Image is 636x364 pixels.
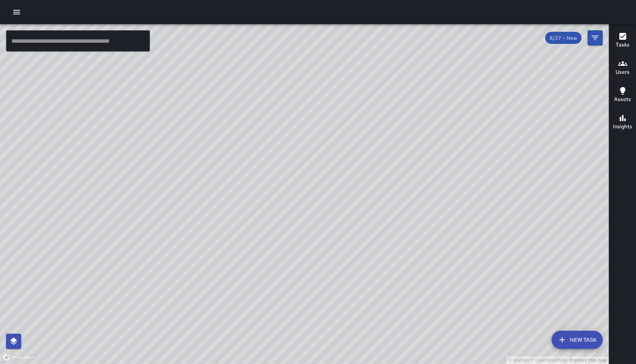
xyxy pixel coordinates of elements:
button: Assets [609,82,636,109]
button: New Task [552,331,603,349]
span: 8/27 — Now [545,35,581,41]
button: Users [609,54,636,82]
h6: Tasks [616,41,630,49]
h6: Assets [614,95,631,104]
button: Tasks [609,27,636,54]
button: Insights [609,109,636,136]
h6: Insights [613,123,632,131]
button: Filters [588,30,603,45]
h6: Users [616,68,630,76]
